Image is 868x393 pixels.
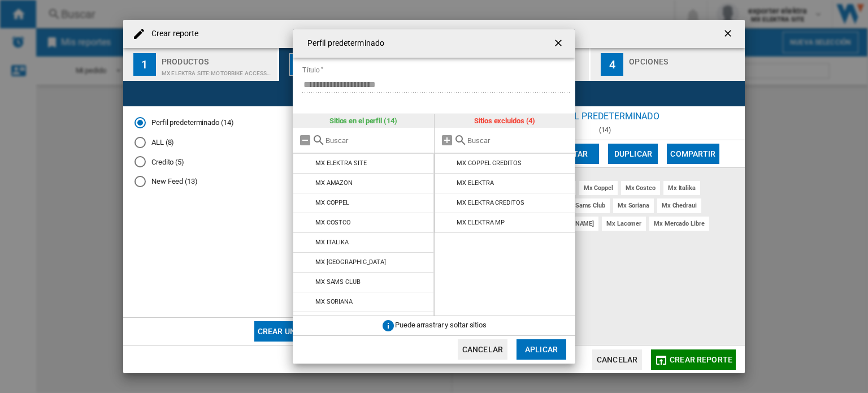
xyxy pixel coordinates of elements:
[517,339,566,360] button: Aplicar
[458,339,507,360] button: Cancelar
[440,133,454,147] md-icon: Añadir todos
[467,136,570,145] input: Buscar
[315,179,353,187] div: MX AMAZON
[395,321,487,329] span: Puede arrastrar y soltar sitios
[315,298,353,305] div: MX SORIANA
[315,159,367,167] div: MX ELEKTRA SITE
[457,179,493,187] div: MX ELEKTRA
[298,133,312,147] md-icon: Quitar todo
[457,219,505,226] div: MX ELEKTRA MP
[325,136,428,145] input: Buscar
[435,114,576,128] div: Sitios excluidos (4)
[553,37,566,51] ng-md-icon: getI18NText('BUTTONS.CLOSE_DIALOG')
[315,278,361,286] div: MX SAMS CLUB
[315,258,386,266] div: MX [GEOGRAPHIC_DATA]
[457,199,524,206] div: MX ELEKTRA CREDITOS
[302,38,384,49] h4: Perfil predeterminado
[315,199,349,206] div: MX COPPEL
[293,114,434,128] div: Sitios en el perfil (14)
[548,32,571,55] button: getI18NText('BUTTONS.CLOSE_DIALOG')
[315,239,349,246] div: MX ITALIKA
[457,159,521,167] div: MX COPPEL CREDITOS
[315,219,351,226] div: MX COSTCO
